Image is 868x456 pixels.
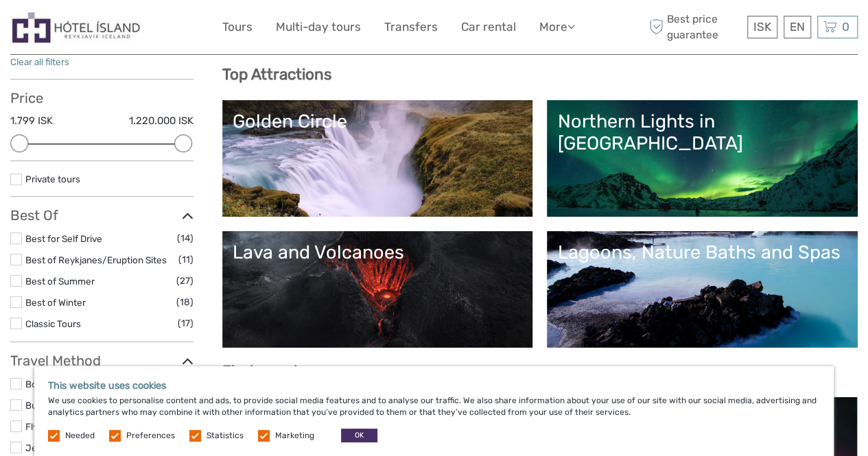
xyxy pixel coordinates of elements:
div: Golden Circle [233,110,523,132]
h3: Best Of [10,207,193,224]
span: (14) [177,230,193,246]
img: Hótel Ísland [10,10,142,44]
a: Best of Winter [25,297,86,308]
button: OK [341,429,377,442]
h3: Price [10,90,193,106]
span: 0 [840,20,852,34]
h3: Travel Method [10,352,193,369]
span: ISK [753,20,771,34]
label: 1.799 ISK [10,114,53,128]
a: Boat [25,379,45,389]
label: Marketing [275,430,314,442]
span: (27) [176,273,193,289]
div: Northern Lights in [GEOGRAPHIC_DATA] [557,110,847,155]
label: Statistics [207,430,244,442]
a: Lagoons, Nature Baths and Spas [557,241,847,337]
div: Lagoons, Nature Baths and Spas [557,241,847,263]
span: (17) [178,315,193,331]
button: Open LiveChat chat widget [158,21,174,38]
a: Multi-day tours [276,17,361,37]
a: Best of Summer [25,276,95,287]
a: Private tours [25,173,80,184]
span: (18) [176,294,193,310]
div: EN [784,16,811,38]
b: Find your tour [222,362,324,381]
label: 1.220.000 ISK [129,114,193,128]
b: Top Attractions [222,65,331,84]
a: Northern Lights in [GEOGRAPHIC_DATA] [557,110,847,206]
div: We use cookies to personalise content and ads, to provide social media features and to analyse ou... [34,366,834,456]
span: (11) [178,252,193,267]
div: Lava and Volcanoes [233,241,523,263]
p: We're away right now. Please check back later! [19,24,155,35]
a: Transfers [384,17,438,37]
label: Preferences [126,430,175,442]
a: Golden Circle [233,110,523,206]
a: Car rental [461,17,516,37]
label: Needed [65,430,95,442]
a: Classic Tours [25,318,81,329]
a: Best of Reykjanes/Eruption Sites [25,254,167,265]
a: Bus [25,400,42,411]
a: More [539,17,575,37]
a: Lava and Volcanoes [233,241,523,337]
a: Tours [222,17,253,37]
a: Clear all filters [10,56,69,67]
a: Flying [25,421,51,432]
a: Jeep / 4x4 [25,442,73,453]
a: Best for Self Drive [25,233,102,244]
span: Best price guarantee [646,12,744,42]
h5: This website uses cookies [48,380,820,392]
